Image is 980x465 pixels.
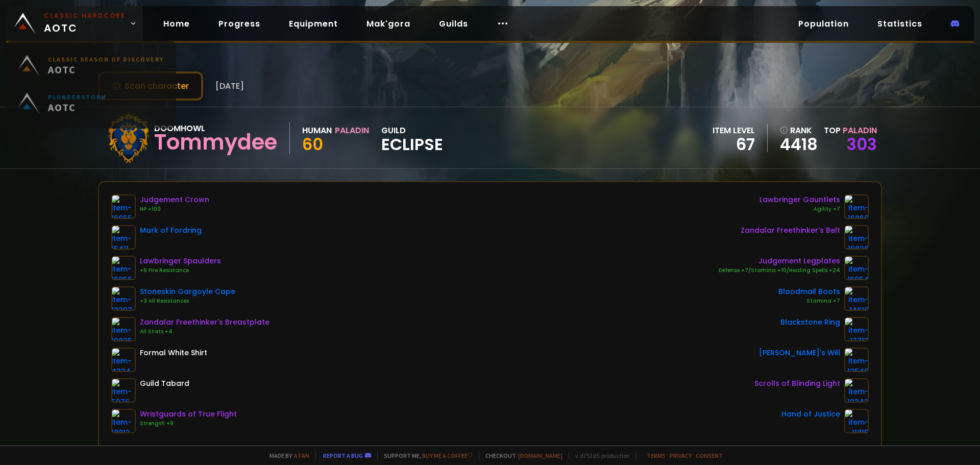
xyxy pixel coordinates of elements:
a: Home [155,13,198,34]
div: 67 [713,137,755,152]
span: AOTC [44,11,126,36]
a: Buy me a coffee [422,452,473,459]
div: Paladin [335,124,369,137]
div: Top [824,124,877,137]
img: item-14616 [844,286,869,311]
div: Tommydee [154,135,277,150]
span: Support me, [377,452,473,459]
img: item-16954 [844,256,869,280]
img: item-16856 [111,256,136,280]
img: item-12548 [844,348,869,372]
a: PlunderstormAOTC [12,89,170,127]
span: v. d752d5 - production [569,452,630,459]
div: Stamina +7 [778,297,840,305]
a: Equipment [281,13,346,34]
div: Strength +9 [140,420,237,428]
a: Classic HardcoreAOTC [6,6,143,41]
div: Mark of Fordring [140,225,202,236]
div: +3 All Resistances [140,297,235,305]
a: Terms [647,452,666,459]
div: Human [302,124,332,137]
div: Defense +7/Stamina +10/Healing Spells +24 [719,266,840,275]
div: Lawbringer Gauntlets [759,194,840,205]
img: item-19825 [111,317,136,341]
a: a fan [294,452,309,459]
span: Eclipse [381,137,443,152]
img: item-5976 [111,378,136,403]
div: Judgement Crown [140,194,209,205]
div: HP +100 [140,205,209,213]
a: Classic Season of DiscoveryAOTC [12,51,170,89]
div: Judgement Legplates [719,256,840,266]
a: 4418 [780,137,818,152]
a: Progress [210,13,268,34]
img: item-16955 [111,194,136,219]
a: [DOMAIN_NAME] [518,452,562,459]
span: Paladin [843,125,877,136]
a: Privacy [670,452,692,459]
div: rank [780,124,818,137]
span: Checkout [479,452,562,459]
small: Plunderstorm [48,97,107,105]
img: item-16860 [844,194,869,219]
a: Population [790,13,857,34]
div: [PERSON_NAME]'s Will [759,348,840,358]
img: item-17713 [844,317,869,341]
div: Lawbringer Spaulders [140,256,221,266]
div: Zandalar Freethinker's Belt [741,225,840,236]
img: item-11815 [844,409,869,433]
div: Scrolls of Blinding Light [754,378,840,389]
div: Doomhowl [154,122,277,135]
img: item-13397 [111,286,136,311]
span: 60 [302,133,323,156]
a: Guilds [431,13,476,34]
div: guild [381,124,443,152]
img: item-15411 [111,225,136,250]
a: 303 [847,133,877,156]
span: AOTC [48,105,107,118]
span: [DATE] [215,80,244,92]
a: Mak'gora [358,13,419,34]
a: Consent [696,452,723,459]
div: Agility +7 [759,205,840,213]
div: Blackstone Ring [780,317,840,328]
span: Made by [263,452,309,459]
div: item level [713,124,755,137]
a: Statistics [869,13,930,34]
img: item-19826 [844,225,869,250]
div: Bloodmail Boots [778,286,840,297]
div: Stoneskin Gargoyle Cape [140,286,235,297]
span: AOTC [48,67,164,80]
div: Guild Tabard [140,378,189,389]
small: Classic Season of Discovery [48,60,164,67]
div: +5 Fire Resistance [140,266,221,275]
div: All Stats +4 [140,328,269,336]
small: Classic Hardcore [44,11,126,20]
div: Wristguards of True Flight [140,409,237,420]
div: Zandalar Freethinker's Breastplate [140,317,269,328]
img: item-19343 [844,378,869,403]
div: Formal White Shirt [140,348,207,358]
img: item-18812 [111,409,136,433]
a: Report a bug [323,452,363,459]
img: item-4334 [111,348,136,372]
div: Hand of Justice [781,409,840,420]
